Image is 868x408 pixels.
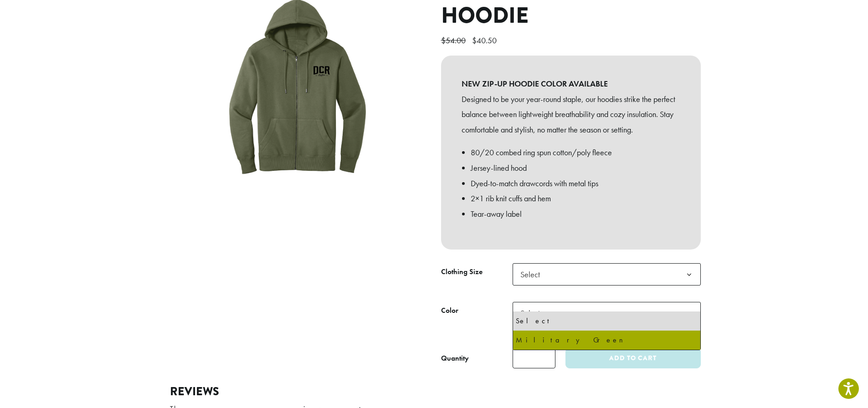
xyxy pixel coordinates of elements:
[170,385,699,398] h2: Reviews
[441,35,468,46] bdi: 54.00
[441,265,513,279] label: Clothing Size
[472,35,499,46] bdi: 40.50
[472,35,477,46] span: $
[517,265,549,283] span: Select
[517,304,549,322] span: Select
[471,176,680,191] li: Dyed-to-match drawcords with metal tips
[471,145,680,160] li: 80/20 combed ring spun cotton/poly fleece
[471,191,680,206] li: 2×1 rib knit cuffs and hem
[441,35,446,46] span: $
[462,76,680,92] b: NEW ZIP-UP HOODIE COLOR AVAILABLE
[441,353,469,364] div: Quantity
[471,160,680,176] li: Jersey-lined hood
[513,302,701,324] span: Select
[513,348,555,368] input: Product quantity
[513,311,700,331] li: Select
[516,333,698,347] div: Military Green
[471,206,680,222] li: Tear-away label
[565,348,700,368] button: Add to cart
[513,263,701,286] span: Select
[462,92,680,138] p: Designed to be your year-round staple, our hoodies strike the perfect balance between lightweight...
[441,304,513,317] label: Color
